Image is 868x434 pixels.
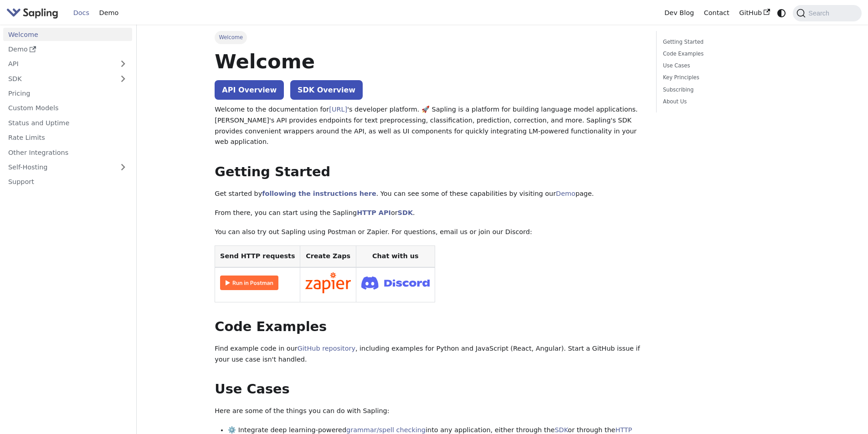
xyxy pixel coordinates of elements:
a: Sapling.aiSapling.ai [6,6,62,20]
th: Chat with us [356,246,435,267]
span: Search [806,10,835,17]
img: Sapling.ai [6,6,58,20]
a: Pricing [3,87,132,100]
a: Demo [3,43,132,56]
img: Join Discord [361,274,430,292]
a: grammar/spell checking [346,426,426,434]
button: Switch between dark and light mode (currently system mode) [775,6,788,20]
a: GitHub repository [298,345,355,352]
a: Contact [699,6,734,20]
img: Run in Postman [220,276,278,290]
nav: Breadcrumbs [215,31,643,44]
a: Other Integrations [3,146,132,159]
a: Subscribing [663,86,786,94]
a: GitHub [734,6,775,20]
a: Key Principles [663,73,786,82]
p: Find example code in our , including examples for Python and JavaScript (React, Angular). Start a... [215,343,643,365]
a: Welcome [3,28,132,41]
img: Connect in Zapier [305,272,351,293]
a: Getting Started [663,38,786,46]
button: Search (Command+K) [793,5,861,21]
a: Docs [68,6,94,20]
a: Dev Blog [659,6,699,20]
a: SDK [398,209,413,216]
button: Expand sidebar category 'API' [114,57,132,71]
a: SDK Overview [290,80,363,100]
th: Create Zaps [300,246,356,267]
a: Custom Models [3,102,132,115]
a: Self-Hosting [3,161,132,174]
p: Welcome to the documentation for 's developer platform. 🚀 Sapling is a platform for building lang... [215,104,643,148]
p: You can also try out Sapling using Postman or Zapier. For questions, email us or join our Discord: [215,227,643,238]
a: Demo [556,190,575,197]
a: About Us [663,97,786,106]
button: Expand sidebar category 'SDK' [114,72,132,85]
a: [URL] [329,106,347,113]
a: Use Cases [663,61,786,70]
th: Send HTTP requests [215,246,300,267]
a: Code Examples [663,50,786,58]
a: API [3,57,114,71]
a: Status and Uptime [3,116,132,129]
a: API Overview [215,80,284,100]
a: Support [3,175,132,189]
span: Welcome [215,31,247,44]
p: From there, you can start using the Sapling or . [215,208,643,219]
p: Here are some of the things you can do with Sapling: [215,406,643,417]
a: following the instructions here [262,190,376,197]
h2: Code Examples [215,319,643,335]
h2: Use Cases [215,381,643,398]
h2: Getting Started [215,164,643,180]
a: Demo [94,6,123,20]
p: Get started by . You can see some of these capabilities by visiting our page. [215,189,643,199]
h1: Welcome [215,49,643,74]
a: SDK [555,426,568,434]
a: HTTP API [357,209,391,216]
a: SDK [3,72,114,85]
a: Rate Limits [3,131,132,144]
